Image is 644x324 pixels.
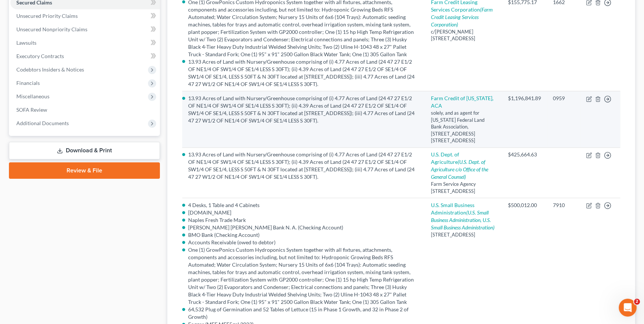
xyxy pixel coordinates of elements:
span: Financials [16,80,40,86]
li: Naples Fresh Trade Mark [188,216,419,224]
a: Unsecured Nonpriority Claims [10,23,160,36]
div: 7910 [553,201,574,209]
div: 0959 [553,95,574,102]
li: 4 Desks, 1 Table and 4 Cabinets [188,201,419,209]
a: Lawsuits [10,36,160,50]
span: Executory Contracts [16,53,64,59]
a: Unsecured Priority Claims [10,9,160,23]
a: Executory Contracts [10,50,160,63]
li: [DOMAIN_NAME] [188,209,419,216]
li: 13.93 Acres of Land with Nursery/Greenhouse comprising of (i) 4.77 Acres of Land (24 47 27 E1/2 O... [188,151,419,181]
div: $500,012.00 [508,201,541,209]
span: SOFA Review [16,107,47,113]
i: (Farm Credit Leasing Services Corporation) [431,6,493,28]
a: Review & File [9,162,160,179]
span: Unsecured Nonpriority Claims [16,26,87,32]
a: U.S. Small Business Administration(U.S. Small Business Administration, U.S. Small Business Admini... [431,202,495,231]
li: Accounts Receivable (owed to debtor) [188,239,419,246]
li: [PERSON_NAME] [PERSON_NAME] Bank N. A. (Checking Account) [188,224,419,231]
div: Farm Service Agency [STREET_ADDRESS] [431,181,496,194]
i: (U.S. Small Business Administration, U.S. Small Business Administration) [431,209,495,231]
a: U.S. Dept. of Agriculture(U.S. Dept. of Agriculture c/o Office of the General Counsel) [431,151,488,180]
div: $425,664.63 [508,151,541,158]
a: Farm Credit of [US_STATE], ACA [431,95,493,109]
span: 2 [634,299,640,305]
li: BMO Bank (Checking Account) [188,231,419,239]
li: One (1) GrowPonics Custom Hydroponics System together with all fixtures, attachments, components ... [188,246,419,306]
i: (U.S. Dept. of Agriculture c/o Office of the General Counsel) [431,159,488,180]
div: c/[PERSON_NAME] [STREET_ADDRESS] [431,28,496,42]
span: Additional Documents [16,120,69,126]
a: SOFA Review [10,103,160,117]
span: Codebtors Insiders & Notices [16,66,84,73]
li: 13.93 Acres of Land with Nursery/Greenhouse comprising of (i) 4.77 Acres of Land (24 47 27 E1/2 O... [188,58,419,88]
span: Lawsuits [16,39,36,46]
li: 64,532 Plug of Germination and 52 Tables of Lettuce (15 in Phase 1 Growth, and 32 in Phase 2 of G... [188,306,419,321]
span: Miscellaneous [16,93,49,99]
div: [STREET_ADDRESS] [431,231,496,238]
div: $1,196,841.89 [508,95,541,102]
div: solely, and as agent for [US_STATE] Federal Land Bank Association, [STREET_ADDRESS] [STREET_ADDRESS] [431,109,496,144]
iframe: Intercom live chat [619,299,637,317]
a: Download & Print [9,142,160,159]
span: Unsecured Priority Claims [16,13,78,19]
li: 13.93 Acres of Land with Nursery/Greenhouse comprising of (i) 4.77 Acres of Land (24 47 27 E1/2 O... [188,95,419,124]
